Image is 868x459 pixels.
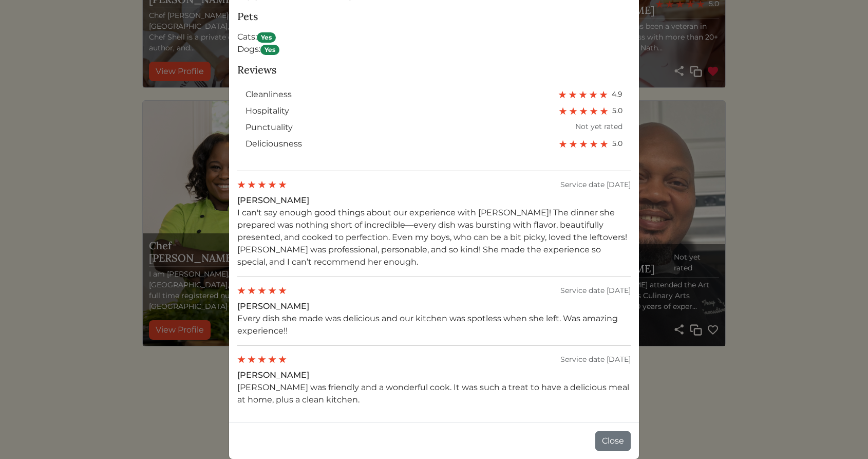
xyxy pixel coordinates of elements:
[237,313,631,337] p: Every dish she made was delicious and our kitchen was spotless when she left. Was amazing experie...
[237,195,309,205] span: [PERSON_NAME]
[278,355,287,363] img: red_star-5cc96fd108c5e382175c3007810bf15d673b234409b64feca3859e161d9d1ec7.svg
[569,90,577,99] img: red_star-5cc96fd108c5e382175c3007810bf15d673b234409b64feca3859e161d9d1ec7.svg
[246,121,293,134] span: punctuality
[278,180,287,189] img: red_star-5cc96fd108c5e382175c3007810bf15d673b234409b64feca3859e161d9d1ec7.svg
[258,286,266,295] img: red_star-5cc96fd108c5e382175c3007810bf15d673b234409b64feca3859e161d9d1ec7.svg
[268,180,276,189] img: red_star-5cc96fd108c5e382175c3007810bf15d673b234409b64feca3859e161d9d1ec7.svg
[258,180,266,189] img: red_star-5cc96fd108c5e382175c3007810bf15d673b234409b64feca3859e161d9d1ec7.svg
[237,180,246,189] img: red_star-5cc96fd108c5e382175c3007810bf15d673b234409b64feca3859e161d9d1ec7.svg
[237,370,309,380] span: [PERSON_NAME]
[558,90,567,99] img: red_star-5cc96fd108c5e382175c3007810bf15d673b234409b64feca3859e161d9d1ec7.svg
[569,107,577,115] img: red_star-5cc96fd108c5e382175c3007810bf15d673b234409b64feca3859e161d9d1ec7.svg
[258,355,266,363] img: red_star-5cc96fd108c5e382175c3007810bf15d673b234409b64feca3859e161d9d1ec7.svg
[237,381,631,406] p: [PERSON_NAME] was friendly and a wonderful cook. It was such a treat to have a delicious meal at ...
[589,90,597,99] img: red_star-5cc96fd108c5e382175c3007810bf15d673b234409b64feca3859e161d9d1ec7.svg
[575,121,622,134] span: Not yet rated
[599,90,608,99] img: red_star-5cc96fd108c5e382175c3007810bf15d673b234409b64feca3859e161d9d1ec7.svg
[257,32,276,43] span: Yes
[579,90,587,99] img: red_star-5cc96fd108c5e382175c3007810bf15d673b234409b64feca3859e161d9d1ec7.svg
[559,140,567,148] img: red_star-5cc96fd108c5e382175c3007810bf15d673b234409b64feca3859e161d9d1ec7.svg
[600,107,608,115] img: red_star-5cc96fd108c5e382175c3007810bf15d673b234409b64feca3859e161d9d1ec7.svg
[612,89,622,100] span: 4.9
[595,431,631,451] button: Close
[246,105,289,117] span: hospitality
[600,140,608,148] img: red_star-5cc96fd108c5e382175c3007810bf15d673b234409b64feca3859e161d9d1ec7.svg
[560,354,631,365] span: Service date [DATE]
[569,140,577,148] img: red_star-5cc96fd108c5e382175c3007810bf15d673b234409b64feca3859e161d9d1ec7.svg
[560,285,631,296] span: Service date [DATE]
[237,207,631,268] p: I can't say enough good things about our experience with [PERSON_NAME]! The dinner she prepared w...
[260,45,279,55] span: Yes
[248,355,256,363] img: red_star-5cc96fd108c5e382175c3007810bf15d673b234409b64feca3859e161d9d1ec7.svg
[612,105,622,116] span: 5.0
[590,107,598,115] img: red_star-5cc96fd108c5e382175c3007810bf15d673b234409b64feca3859e161d9d1ec7.svg
[559,107,567,115] img: red_star-5cc96fd108c5e382175c3007810bf15d673b234409b64feca3859e161d9d1ec7.svg
[268,355,276,363] img: red_star-5cc96fd108c5e382175c3007810bf15d673b234409b64feca3859e161d9d1ec7.svg
[278,286,287,295] img: red_star-5cc96fd108c5e382175c3007810bf15d673b234409b64feca3859e161d9d1ec7.svg
[237,301,309,311] span: [PERSON_NAME]
[268,286,276,295] img: red_star-5cc96fd108c5e382175c3007810bf15d673b234409b64feca3859e161d9d1ec7.svg
[237,31,631,43] div: Cats:
[590,140,598,148] img: red_star-5cc96fd108c5e382175c3007810bf15d673b234409b64feca3859e161d9d1ec7.svg
[248,286,256,295] img: red_star-5cc96fd108c5e382175c3007810bf15d673b234409b64feca3859e161d9d1ec7.svg
[560,179,631,190] span: Service date [DATE]
[237,43,631,56] div: Dogs:
[237,10,631,23] h5: Pets
[579,107,588,115] img: red_star-5cc96fd108c5e382175c3007810bf15d673b234409b64feca3859e161d9d1ec7.svg
[248,180,256,189] img: red_star-5cc96fd108c5e382175c3007810bf15d673b234409b64feca3859e161d9d1ec7.svg
[237,355,246,363] img: red_star-5cc96fd108c5e382175c3007810bf15d673b234409b64feca3859e161d9d1ec7.svg
[237,64,631,76] h5: Reviews
[579,140,588,148] img: red_star-5cc96fd108c5e382175c3007810bf15d673b234409b64feca3859e161d9d1ec7.svg
[612,138,622,149] span: 5.0
[246,88,292,101] span: cleanliness
[237,286,246,295] img: red_star-5cc96fd108c5e382175c3007810bf15d673b234409b64feca3859e161d9d1ec7.svg
[246,138,302,150] span: deliciousness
